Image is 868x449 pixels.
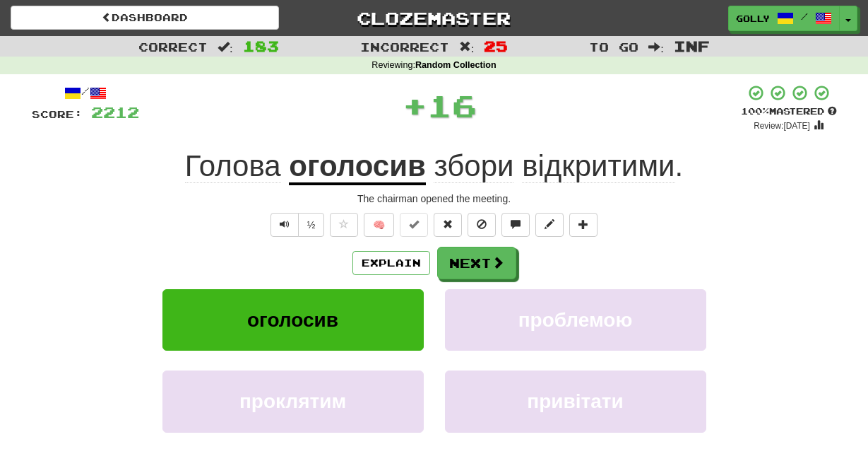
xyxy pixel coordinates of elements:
span: 100 % [741,105,769,117]
button: Reset to 0% Mastered (alt+r) [434,213,462,237]
button: оголосив [162,289,424,351]
span: To go [589,40,638,54]
span: Incorrect [360,40,449,54]
span: . [426,149,683,183]
u: оголосив [289,149,425,185]
span: 25 [484,37,508,54]
span: проблемою [518,309,633,331]
span: : [218,41,233,53]
span: : [459,41,475,53]
span: Score: [32,108,83,120]
span: golly [736,12,770,25]
button: Ignore sentence (alt+i) [468,213,496,237]
button: проблемою [445,289,706,351]
button: Next [437,247,516,279]
button: Set this sentence to 100% Mastered (alt+m) [400,213,428,237]
span: + [403,84,427,127]
button: Favorite sentence (alt+f) [330,213,358,237]
span: : [648,41,664,53]
button: Add to collection (alt+a) [569,213,598,237]
button: привітати [445,371,706,432]
span: привітати [527,390,623,412]
span: Inf [674,37,710,54]
a: golly / [728,6,840,31]
button: Play sentence audio (ctl+space) [270,213,299,237]
span: збори [434,149,513,183]
div: Text-to-speech controls [268,213,325,237]
div: / [32,84,139,102]
span: 16 [427,88,477,123]
button: Explain [352,251,430,275]
span: 2212 [91,103,139,121]
span: / [801,11,808,21]
button: Discuss sentence (alt+u) [501,213,530,237]
div: Mastered [741,105,837,118]
span: проклятим [239,390,346,412]
small: Review: [DATE] [754,121,810,131]
button: ½ [298,213,325,237]
span: 183 [243,37,279,54]
div: The chairman opened the meeting. [32,192,837,206]
button: 🧠 [364,213,394,237]
span: Голова [185,149,281,183]
button: проклятим [162,371,424,432]
span: оголосив [247,309,338,331]
strong: Random Collection [415,60,497,70]
button: Edit sentence (alt+d) [535,213,564,237]
span: Correct [138,40,208,54]
a: Dashboard [11,6,279,30]
span: відкритими [522,149,674,183]
a: Clozemaster [300,6,569,30]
